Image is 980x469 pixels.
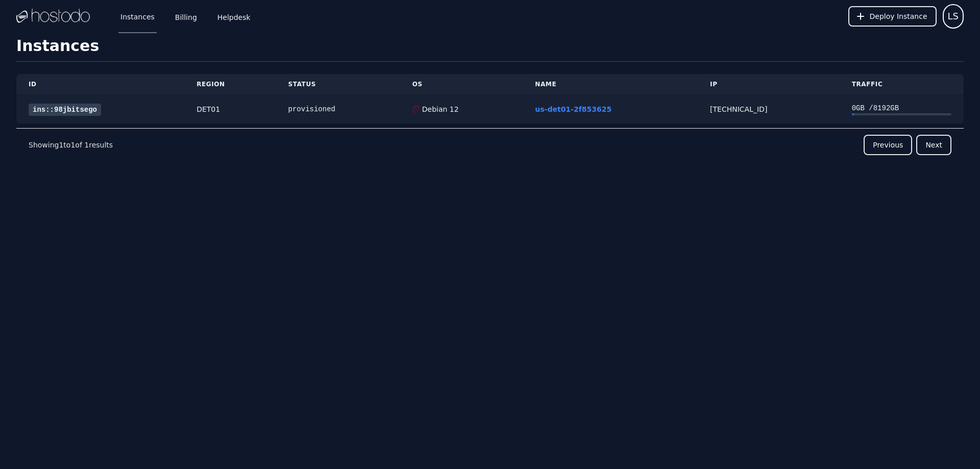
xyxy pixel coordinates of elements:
[400,74,523,95] th: OS
[16,37,964,62] h1: Instances
[70,141,75,149] span: 1
[852,103,951,113] div: 0 GB / 8192 GB
[412,106,420,113] img: Debian 12
[16,74,184,95] th: ID
[523,74,698,95] th: Name
[698,74,840,95] th: IP
[710,104,827,114] div: [TECHNICAL_ID]
[948,9,959,23] span: LS
[16,9,90,24] img: Logo
[288,104,388,114] div: provisioned
[864,135,912,155] button: Previous
[59,141,63,149] span: 1
[276,74,400,95] th: Status
[916,135,951,155] button: Next
[943,4,964,29] button: User menu
[29,104,101,116] a: ins::98jbitsego
[16,128,964,161] nav: Pagination
[848,6,937,27] button: Deploy Instance
[184,74,276,95] th: Region
[84,141,89,149] span: 1
[29,140,113,150] p: Showing to of results
[840,74,964,95] th: Traffic
[535,105,611,113] a: us-det01-2f853625
[870,11,927,21] span: Deploy Instance
[197,104,263,114] div: DET01
[420,104,459,114] div: Debian 12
